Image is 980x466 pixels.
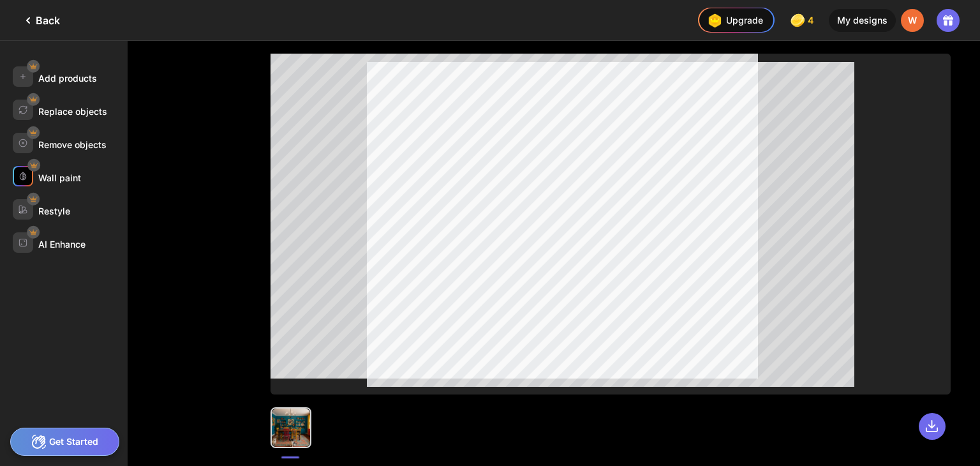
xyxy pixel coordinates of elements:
div: Add products [38,73,97,84]
div: Upgrade [704,10,763,31]
div: My designs [829,9,896,32]
span: 4 [808,15,816,26]
div: AI Enhance [38,239,85,250]
div: Replace objects [38,106,107,117]
div: Restyle [38,206,70,216]
div: W [901,9,924,32]
div: Wall paint [38,172,81,183]
div: Remove objects [38,139,107,150]
div: Back [20,13,60,28]
img: upgrade-nav-btn-icon.gif [704,10,725,31]
div: Get Started [10,428,119,456]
